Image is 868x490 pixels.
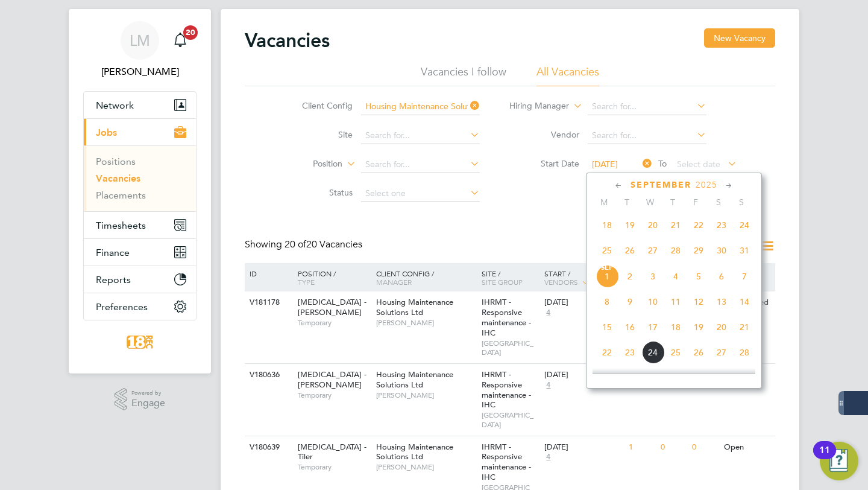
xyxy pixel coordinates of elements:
[641,341,664,364] span: 24
[298,297,366,317] span: [MEDICAL_DATA] - [PERSON_NAME]
[819,450,830,466] div: 11
[285,238,362,250] span: 20 Vacancies
[376,369,453,390] span: Housing Maintenance Solutions Ltd
[283,187,353,198] label: Status
[482,297,531,338] span: IHRMT - Responsive maintenance - IHC
[626,436,657,459] div: 1
[273,158,342,170] label: Position
[247,263,289,284] div: ID
[283,100,353,111] label: Client Config
[596,265,618,288] span: 1
[131,388,165,398] span: Powered by
[376,462,476,472] span: [PERSON_NAME]
[361,185,480,202] input: Select one
[482,277,523,287] span: Site Group
[730,197,753,208] span: S
[687,290,710,313] span: 12
[130,33,150,48] span: LM
[69,9,211,374] nav: Main navigation
[544,277,578,287] span: Vendors
[655,156,670,171] span: To
[658,436,689,459] div: 0
[298,462,370,472] span: Temporary
[618,239,641,262] span: 26
[376,442,453,462] span: Housing Maintenance Solutions Ltd
[544,380,552,390] span: 4
[733,265,756,288] span: 7
[247,436,289,459] div: V180639
[544,308,552,318] span: 4
[596,265,618,271] span: Sep
[482,442,531,483] span: IHRMT - Responsive maintenance - IHC
[84,239,196,266] button: Finance
[289,263,373,292] div: Position /
[664,239,687,262] span: 28
[664,316,687,339] span: 18
[696,180,717,190] span: 2025
[661,197,684,208] span: T
[618,265,641,288] span: 2
[376,318,476,328] span: [PERSON_NAME]
[361,156,480,173] input: Search for...
[361,127,480,144] input: Search for...
[596,341,618,364] span: 22
[707,197,730,208] span: S
[376,277,412,287] span: Manager
[733,341,756,364] span: 28
[710,239,733,262] span: 30
[479,263,542,292] div: Site /
[115,388,166,411] a: Powered byEngage
[687,316,710,339] span: 19
[298,369,366,390] span: [MEDICAL_DATA] - [PERSON_NAME]
[641,214,664,237] span: 20
[710,290,733,313] span: 13
[687,265,710,288] span: 5
[733,290,756,313] span: 14
[541,263,626,293] div: Start /
[421,65,506,86] li: Vacancies I follow
[376,297,453,317] span: Housing Maintenance Solutions Ltd
[544,452,552,462] span: 4
[664,265,687,288] span: 4
[710,265,733,288] span: 6
[96,220,146,231] span: Timesheets
[84,145,196,211] div: Jobs
[298,390,370,400] span: Temporary
[596,239,618,262] span: 25
[131,398,165,409] span: Engage
[704,28,775,48] button: New Vacancy
[247,291,289,314] div: V181178
[183,25,198,40] span: 20
[618,341,641,364] span: 23
[124,332,156,352] img: 18rec-logo-retina.png
[168,21,192,60] a: 20
[500,100,569,112] label: Hiring Manager
[618,366,641,389] span: 30
[687,341,710,364] span: 26
[641,316,664,339] span: 17
[510,129,579,140] label: Vendor
[641,239,664,262] span: 27
[710,341,733,364] span: 27
[733,214,756,237] span: 24
[544,297,623,308] div: [DATE]
[615,197,638,208] span: T
[84,293,196,320] button: Preferences
[820,442,858,480] button: Open Resource Center, 11 new notifications
[482,339,539,357] span: [GEOGRAPHIC_DATA]
[536,65,599,86] li: All Vacancies
[618,214,641,237] span: 19
[96,274,131,285] span: Reports
[596,214,618,237] span: 18
[83,332,197,352] a: Go to home page
[482,369,531,410] span: IHRMT - Responsive maintenance - IHC
[618,316,641,339] span: 16
[596,366,618,389] span: 29
[710,316,733,339] span: 20
[482,410,539,429] span: [GEOGRAPHIC_DATA]
[593,197,615,208] span: M
[687,239,710,262] span: 29
[245,238,365,251] div: Showing
[544,370,623,380] div: [DATE]
[96,301,148,313] span: Preferences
